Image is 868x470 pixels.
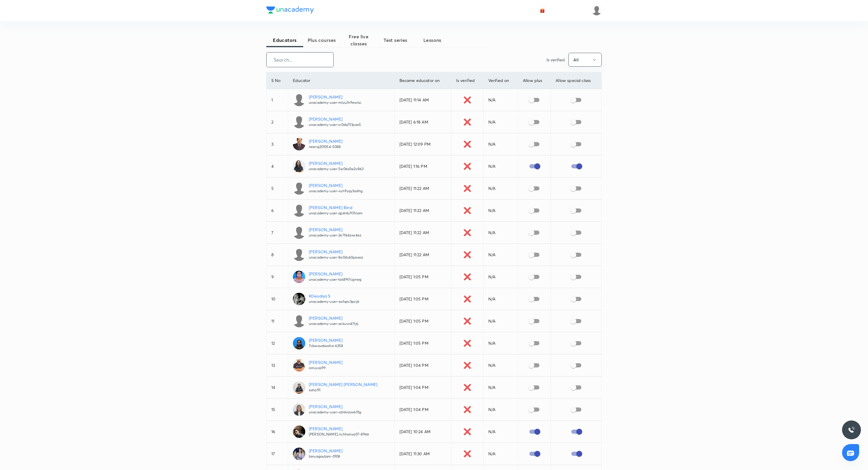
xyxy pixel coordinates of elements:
p: [PERSON_NAME].richhariya07-8966 [309,432,369,437]
a: [PERSON_NAME]tanyagautam-0108 [293,448,390,460]
td: N/A [483,244,518,266]
p: [PERSON_NAME] [309,138,342,144]
td: 16 [267,421,288,443]
p: neeraj201054-5088 [309,144,342,149]
p: unacademy-user-ic0dq751pao5 [309,122,361,127]
td: 6 [267,200,288,222]
th: Allow special class [551,72,601,89]
a: [PERSON_NAME]neeraj201054-5088 [293,138,390,150]
a: Company Logo [266,6,314,15]
p: [PERSON_NAME] [309,249,363,255]
th: S No [267,72,288,89]
td: N/A [483,377,518,399]
td: [DATE] 1:04 PM [394,377,451,399]
button: All [568,53,602,67]
td: 12 [267,332,288,354]
td: N/A [483,443,518,465]
td: N/A [483,310,518,332]
img: Company Logo [266,6,314,14]
td: 8 [267,244,288,266]
a: [PERSON_NAME]unacademy-user-ic0dq751pao5 [293,116,390,128]
p: unacademy-user-mtzu1n9ewlsc [309,100,361,105]
td: N/A [483,222,518,244]
p: unacademy-user-8o04c60paaoz [309,255,363,260]
td: 4 [267,155,288,178]
p: [PERSON_NAME] [309,337,343,343]
td: 11 [267,310,288,332]
p: [PERSON_NAME] [309,403,361,410]
td: N/A [483,178,518,200]
td: [DATE] 11:14 AM [394,89,451,111]
td: [DATE] 10:24 AM [394,421,451,443]
button: avatar [538,6,547,15]
td: [DATE] 11:22 AM [394,200,451,222]
td: 1 [267,89,288,111]
p: esha111 [309,387,377,393]
span: Plus courses [303,37,340,44]
td: N/A [483,332,518,354]
p: tanyagautam-0108 [309,454,342,459]
td: 13 [267,354,288,377]
a: [PERSON_NAME]unacademy-user-vdnknzsv601g [293,403,390,416]
th: Verified on [483,72,518,89]
td: [DATE] 1:04 PM [394,399,451,421]
td: [DATE] 11:22 AM [394,244,451,266]
img: Siddharth Mitra [592,6,602,16]
p: [PERSON_NAME] [309,425,369,432]
td: [DATE] 1:16 PM [394,155,451,178]
td: [DATE] 1:05 PM [394,310,451,332]
td: 9 [267,266,288,288]
p: [PERSON_NAME] [309,315,358,321]
p: [PERSON_NAME] [309,226,361,233]
a: [PERSON_NAME]unacademy-user-2e7f64zxe4ez [293,226,390,239]
a: [PERSON_NAME]unacademy-user-8o04c60paaoz [293,249,390,261]
p: unacademy-user-vuh9yqy3a6hg [309,188,363,194]
p: unacademy-user-ts689t7cgnwg [309,277,361,282]
img: avatar [540,8,545,13]
p: unacademy-user-ackuvn47tjtj [309,321,358,326]
td: N/A [483,399,518,421]
a: [PERSON_NAME] Bindunacademy-user-qp4r4y931nam [293,204,390,217]
p: [PERSON_NAME] [PERSON_NAME] [309,381,377,387]
p: K0wsalya S [309,293,359,299]
a: [PERSON_NAME] [PERSON_NAME]esha111 [293,381,390,394]
td: 2 [267,111,288,133]
td: 17 [267,443,288,465]
p: unacademy-user-2e7f64zxe4ez [309,233,361,238]
td: [DATE] 1:05 PM [394,288,451,310]
td: [DATE] 12:09 PM [394,133,451,155]
p: unacademy-user-5w06s0w2v863 [309,166,363,172]
th: Became educator on [394,72,451,89]
p: [PERSON_NAME] [309,160,363,166]
td: N/A [483,133,518,155]
td: 14 [267,377,288,399]
p: [PERSON_NAME] [309,448,342,454]
th: Educator [288,72,394,89]
td: 7 [267,222,288,244]
input: Search... [267,52,333,67]
td: [DATE] 11:30 AM [394,443,451,465]
td: N/A [483,288,518,310]
p: Is verified [546,57,565,63]
td: 10 [267,288,288,310]
p: unacademy-user-qp4r4y931nam [309,211,363,216]
td: [DATE] 1:05 PM [394,266,451,288]
p: 7cbwavatwoha-6358 [309,343,343,349]
a: [PERSON_NAME][PERSON_NAME].richhariya07-8966 [293,425,390,438]
a: [PERSON_NAME]unacademy-user-5w06s0w2v863 [293,160,390,172]
td: [DATE] 1:04 PM [394,354,451,377]
td: 3 [267,133,288,155]
td: 5 [267,178,288,200]
td: N/A [483,421,518,443]
td: N/A [483,266,518,288]
td: N/A [483,354,518,377]
p: [PERSON_NAME] Bind [309,204,363,211]
th: Is verified [451,72,483,89]
td: N/A [483,111,518,133]
a: [PERSON_NAME]unacademy-user-ackuvn47tjtj [293,315,390,327]
td: N/A [483,155,518,178]
a: [PERSON_NAME]omvyas99 [293,359,390,372]
a: [PERSON_NAME]7cbwavatwoha-6358 [293,337,390,349]
td: [DATE] 11:22 AM [394,222,451,244]
p: unacademy-user-vdnknzsv601g [309,410,361,415]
